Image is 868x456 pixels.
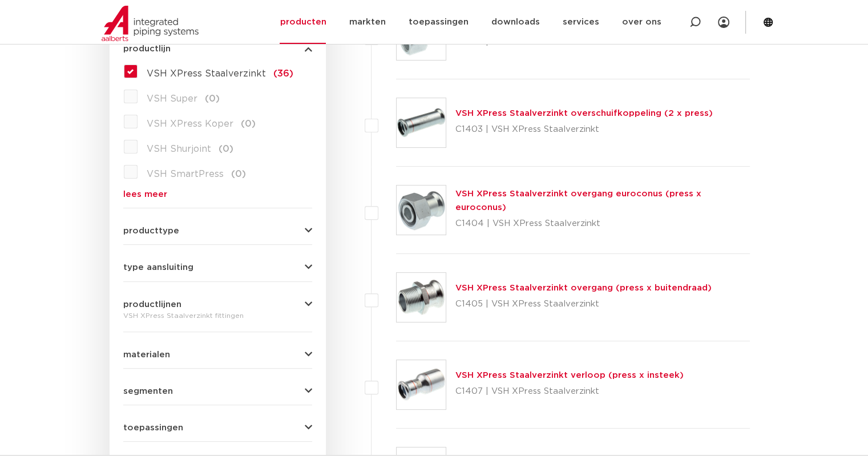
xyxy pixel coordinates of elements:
span: toepassingen [123,423,183,432]
span: VSH XPress Koper [147,119,233,128]
span: type aansluiting [123,263,193,272]
span: (0) [219,144,233,154]
span: (0) [231,170,246,179]
div: VSH XPress Staalverzinkt fittingen [123,309,312,322]
span: (0) [205,94,220,103]
button: productlijn [123,45,312,53]
span: materialen [123,350,170,359]
span: VSH Super [147,94,197,103]
p: C1407 | VSH XPress Staalverzinkt [455,382,684,401]
span: productlijn [123,45,171,53]
p: C1405 | VSH XPress Staalverzinkt [455,295,712,313]
span: VSH Shurjoint [147,144,211,154]
span: (36) [273,69,293,78]
button: type aansluiting [123,263,312,272]
p: C1404 | VSH XPress Staalverzinkt [455,215,750,233]
a: lees meer [123,190,312,199]
span: segmenten [123,387,173,396]
button: productlijnen [123,300,312,309]
button: segmenten [123,387,312,396]
img: Thumbnail for VSH XPress Staalverzinkt overgang (press x buitendraad) [397,273,446,322]
a: VSH XPress Staalverzinkt overschuifkoppeling (2 x press) [455,109,713,118]
button: materialen [123,350,312,359]
button: producttype [123,227,312,235]
a: VSH XPress Staalverzinkt overgang euroconus (press x euroconus) [455,189,701,212]
img: Thumbnail for VSH XPress Staalverzinkt verloop (press x insteek) [397,360,446,409]
img: Thumbnail for VSH XPress Staalverzinkt overgang euroconus (press x euroconus) [397,185,446,235]
img: Thumbnail for VSH XPress Staalverzinkt overschuifkoppeling (2 x press) [397,98,446,147]
a: VSH XPress Staalverzinkt verloop (press x insteek) [455,371,684,380]
p: C1403 | VSH XPress Staalverzinkt [455,120,713,139]
span: producttype [123,227,179,235]
span: VSH XPress Staalverzinkt [147,69,266,78]
span: productlijnen [123,300,181,309]
span: (0) [241,119,256,128]
a: VSH XPress Staalverzinkt overgang (press x buitendraad) [455,284,712,292]
span: VSH SmartPress [147,170,224,179]
button: toepassingen [123,423,312,432]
